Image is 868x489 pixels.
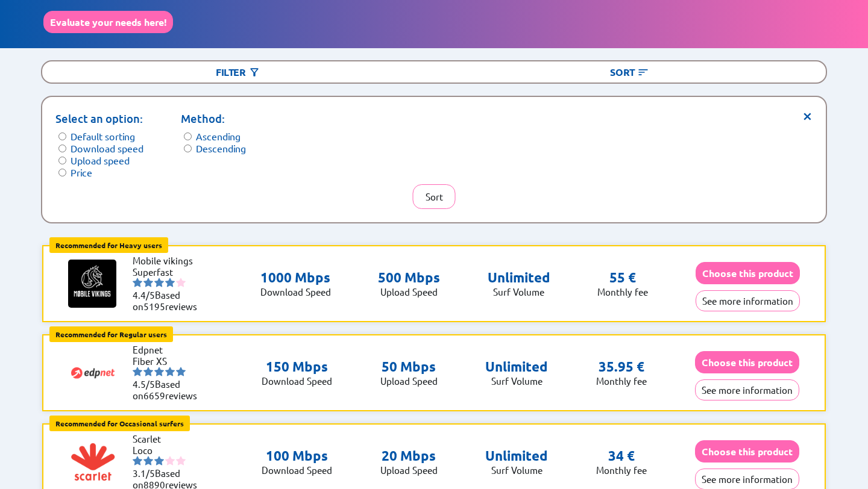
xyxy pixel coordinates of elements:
[262,375,332,387] p: Download Speed
[133,255,205,266] li: Mobile vikings
[609,269,636,286] p: 55 €
[696,267,800,279] a: Choose this product
[165,456,175,466] img: starnr4
[176,367,186,376] img: starnr5
[695,379,799,400] button: See more information
[43,11,173,33] button: Evaluate your needs here!
[133,456,142,466] img: starnr1
[181,110,246,127] p: Method:
[69,438,117,486] img: Logo of Scarlet
[68,260,116,308] img: Logo of Mobile vikings
[55,240,162,250] b: Recommended for Heavy users
[485,358,548,375] p: Unlimited
[248,66,260,78] img: Button open the filtering menu
[696,262,800,284] button: Choose this product
[154,367,164,376] img: starnr3
[69,349,117,397] img: Logo of Edpnet
[380,447,438,464] p: 20 Mbps
[133,289,155,301] span: 4.4/5
[196,130,241,142] label: Ascending
[55,110,143,127] p: Select an option:
[378,286,440,297] p: Upload Speed
[696,295,800,307] a: See more information
[133,467,155,479] span: 3.1/5
[165,367,175,376] img: starnr4
[176,278,186,287] img: starnr5
[133,444,205,456] li: Loco
[133,433,205,444] li: Scarlet
[260,286,331,297] p: Download Speed
[485,375,548,387] p: Surf Volume
[262,358,332,375] p: 150 Mbps
[695,351,799,373] button: Choose this product
[695,440,799,463] button: Choose this product
[380,358,438,375] p: 50 Mbps
[260,269,331,286] p: 1000 Mbps
[133,278,142,287] img: starnr1
[133,289,205,312] li: Based on reviews
[143,456,153,466] img: starnr2
[434,61,826,83] div: Sort
[695,446,799,457] a: Choose this product
[597,286,648,297] p: Monthly fee
[143,390,165,401] span: 6659
[413,184,456,209] button: Sort
[154,456,164,466] img: starnr3
[378,269,440,286] p: 500 Mbps
[596,464,647,476] p: Monthly fee
[380,464,438,476] p: Upload Speed
[55,329,167,339] b: Recommended for Regular users
[133,378,205,401] li: Based on reviews
[262,464,332,476] p: Download Speed
[71,130,135,142] label: Default sorting
[262,447,332,464] p: 100 Mbps
[71,142,143,154] label: Download speed
[176,456,186,466] img: starnr5
[608,447,635,464] p: 34 €
[485,464,548,476] p: Surf Volume
[599,358,644,375] p: 35.95 €
[42,61,434,83] div: Filter
[802,110,813,119] span: ×
[133,266,205,278] li: Superfast
[695,357,799,368] a: Choose this product
[488,269,550,286] p: Unlimited
[695,384,799,396] a: See more information
[165,278,175,287] img: starnr4
[696,290,800,311] button: See more information
[133,378,155,390] span: 4.5/5
[695,473,799,485] a: See more information
[133,367,142,376] img: starnr1
[637,66,649,78] img: Button open the sorting menu
[55,419,184,428] b: Recommended for Occasional surfers
[380,375,438,387] p: Upload Speed
[133,355,205,367] li: Fiber XS
[154,278,164,287] img: starnr3
[196,142,246,154] label: Descending
[143,367,153,376] img: starnr2
[485,447,548,464] p: Unlimited
[133,344,205,355] li: Edpnet
[596,375,647,387] p: Monthly fee
[488,286,550,297] p: Surf Volume
[143,278,153,287] img: starnr2
[71,154,130,166] label: Upload speed
[71,166,92,178] label: Price
[143,301,165,312] span: 5195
